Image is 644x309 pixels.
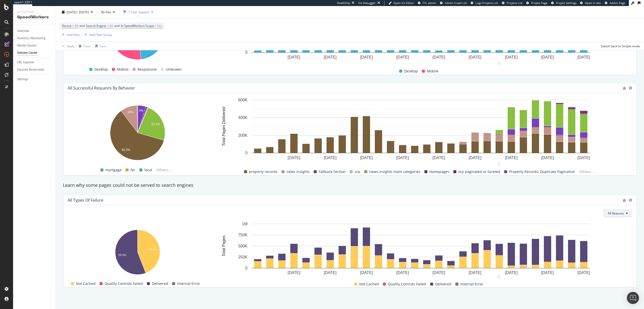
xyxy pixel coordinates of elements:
div: 1 Filter Applied [128,10,149,14]
div: Apply [67,44,74,48]
text: Total Pages [222,236,226,257]
div: Open Intercom Messenger [627,292,639,304]
span: Delivered [152,281,168,287]
span: [DATE] - [DATE] [67,10,89,14]
span: news insights [287,169,310,175]
text: [DATE] [396,155,409,160]
div: Switch back to Simple mode [601,44,640,48]
span: Admin Crawl List [445,1,467,5]
div: Add Filter [67,32,80,37]
button: By Day [99,8,117,16]
text: Total Pages Delivered [222,107,226,146]
button: All Reasons [603,209,632,217]
text: [DATE] [396,271,409,275]
button: Add Filter [60,32,80,38]
div: bug [623,199,626,202]
text: 0 [245,151,248,155]
span: Others... [154,167,173,173]
span: property records [249,169,277,175]
text: 600K [238,98,248,102]
div: 1 [497,275,501,279]
div: A chart. [68,227,207,277]
span: Admin Page [610,1,625,5]
span: By Day [99,10,111,14]
text: [DATE] [288,55,300,59]
text: [DATE] [360,155,373,160]
text: [DATE] [432,155,445,160]
a: Project Page [526,1,547,5]
span: Not Cached [76,281,96,287]
div: Settings [17,77,28,82]
text: 0 [245,50,248,55]
a: Open Viz Editor [388,1,414,5]
span: Property Records: Duplicate Pagination [509,169,575,175]
text: 400K [238,115,248,120]
span: Others... [577,169,596,175]
text: [DATE] [432,55,445,59]
div: Overview [17,28,29,34]
text: 10% [128,110,134,114]
span: Search Engine [86,24,106,28]
span: news insights main categories [369,169,420,175]
span: Desktop [94,66,108,72]
text: 200K [238,133,248,137]
a: Inventory Monitoring [17,36,52,41]
svg: A chart. [209,97,632,164]
svg: A chart. [68,103,207,164]
span: Unknown [166,66,182,72]
span: and [114,24,119,28]
div: 1 [497,61,501,65]
text: [DATE] [360,271,373,275]
text: [DATE] [577,271,590,275]
a: Delivery Center [17,50,52,56]
div: Render Quality [17,43,37,48]
span: Quality Controls Failed [388,281,426,287]
span: srp paginated or faceted [458,169,500,175]
span: Quality Controls Failed [105,281,143,287]
button: Switch back to Simple mode [599,42,640,50]
button: 1 Filter Applied [121,8,155,16]
span: Not Cached [359,281,379,287]
text: [DATE] [505,55,517,59]
span: = [107,24,109,28]
text: [DATE] [577,155,590,160]
span: mortgage [105,167,122,173]
text: 60.2% [122,148,130,152]
span: Project Page [531,1,547,5]
div: Inventory Monitoring [17,36,45,41]
div: All Types of Failure [68,198,103,203]
button: Apply [60,42,74,50]
a: Admin Crawl List [440,1,467,5]
div: Learn why some pages could not be served to search engines [60,182,639,189]
a: FTL admin [418,1,436,5]
text: [DATE] [469,271,481,275]
text: [DATE] [469,155,481,160]
text: 44.1% [149,248,157,251]
a: Explorer Bookmarks [17,67,52,72]
span: Yes [157,22,162,29]
a: URL Explorer [17,60,52,65]
span: srp [355,169,360,175]
div: ReadOnly: [337,1,351,5]
text: [DATE] [541,271,554,275]
a: Logs Projects List [471,1,498,5]
span: Mobile [427,68,438,74]
span: Mobile [117,66,129,72]
text: 750K [238,233,248,237]
span: Internal Error [460,281,483,287]
div: Delivery Center [17,50,37,56]
text: [DATE] [469,55,481,59]
span: In SpeedWorkers Scope [121,24,154,28]
span: local [144,167,152,173]
span: FTL admin [423,1,436,5]
text: [DATE] [288,271,300,275]
div: A chart. [68,2,207,63]
span: Project Settings [556,1,576,5]
div: Viz Debugger: [358,1,376,5]
span: Fallback Section [319,169,346,175]
span: Homepages [429,169,449,175]
div: Clear [84,44,91,48]
text: [DATE] [324,271,336,275]
text: 500K [238,244,248,248]
text: [DATE] [288,155,300,160]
